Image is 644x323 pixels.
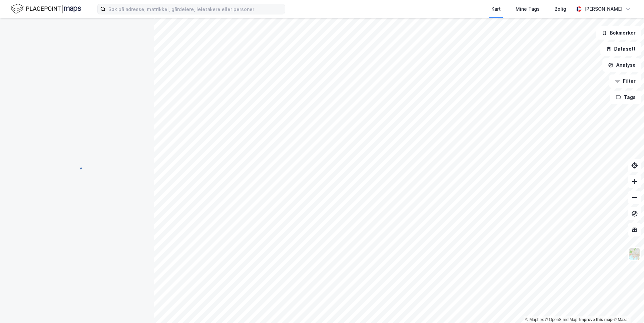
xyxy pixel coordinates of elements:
img: Z [628,248,641,260]
input: Søk på adresse, matrikkel, gårdeiere, leietakere eller personer [106,4,285,14]
img: spinner.a6d8c91a73a9ac5275cf975e30b51cfb.svg [72,161,83,172]
a: Mapbox [525,317,544,322]
a: OpenStreetMap [545,317,578,322]
iframe: Chat Widget [610,291,644,323]
a: Improve this map [579,317,612,322]
img: logo.f888ab2527a4732fd821a326f86c7f29.svg [11,3,81,15]
button: Filter [609,74,641,88]
button: Datasett [600,42,641,56]
div: Bolig [554,5,566,13]
button: Bokmerker [596,26,641,40]
button: Analyse [602,58,641,72]
button: Tags [610,91,641,104]
div: Kontrollprogram for chat [610,291,644,323]
div: Kart [491,5,501,13]
div: [PERSON_NAME] [584,5,623,13]
div: Mine Tags [516,5,540,13]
